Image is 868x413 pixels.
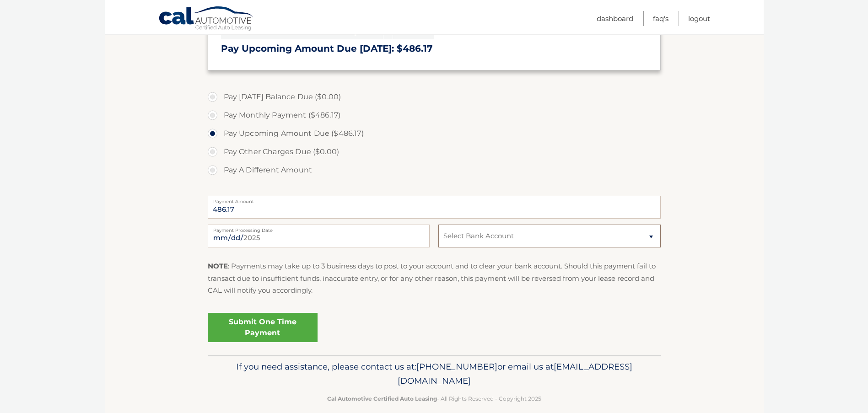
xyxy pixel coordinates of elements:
a: FAQ's [653,11,669,26]
a: Submit One Time Payment [208,313,318,342]
h3: Pay Upcoming Amount Due [DATE]: $486.17 [221,43,647,54]
label: Pay A Different Amount [208,161,661,179]
label: Pay Other Charges Due ($0.00) [208,143,661,161]
input: Payment Amount [208,196,661,219]
span: [PHONE_NUMBER] [416,361,497,372]
strong: Cal Automotive Certified Auto Leasing [327,395,437,402]
p: - All Rights Reserved - Copyright 2025 [214,394,655,403]
label: Pay Monthly Payment ($486.17) [208,106,661,124]
label: Payment Processing Date [208,225,430,232]
label: Pay Upcoming Amount Due ($486.17) [208,124,661,143]
label: Payment Amount [208,196,661,203]
input: Payment Date [208,225,430,247]
a: Cal Automotive [158,6,254,32]
a: Logout [688,11,710,26]
a: Dashboard [597,11,633,26]
p: : Payments may take up to 3 business days to post to your account and to clear your bank account.... [208,260,661,296]
p: If you need assistance, please contact us at: or email us at [214,359,655,389]
strong: NOTE [208,262,228,270]
label: Pay [DATE] Balance Due ($0.00) [208,88,661,106]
